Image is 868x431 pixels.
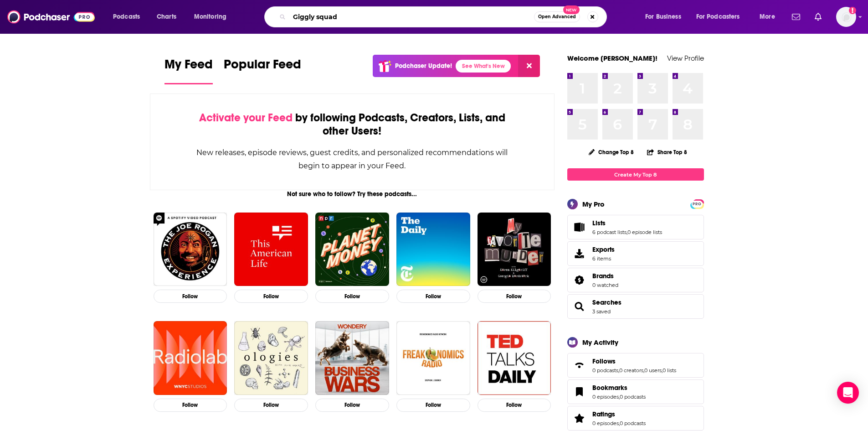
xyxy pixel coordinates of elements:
[836,7,856,27] button: Show profile menu
[234,213,308,286] img: This American Life
[534,11,580,22] button: Open AdvancedNew
[692,200,703,207] a: PRO
[570,247,589,260] span: Exports
[627,229,662,235] a: 0 episode lists
[224,57,301,84] a: Popular Feed
[837,382,859,404] div: Open Intercom Messenger
[478,321,551,395] img: TED Talks Daily
[196,111,509,138] div: by following Podcasts, Creators, Lists, and other Users!
[150,190,555,198] div: Not sure who to follow? Try these podcasts...
[667,54,704,62] a: View Profile
[567,294,704,319] span: Searches
[696,10,740,23] span: For Podcasters
[592,308,611,315] a: 3 saved
[7,8,95,26] img: Podchaser - Follow, Share and Rate Podcasts
[567,168,704,181] a: Create My Top 8
[395,62,452,70] p: Podchaser Update!
[592,394,619,400] a: 0 episodes
[396,399,470,412] button: Follow
[273,6,616,27] div: Search podcasts, credits, & more...
[811,9,825,25] a: Show notifications dropdown
[199,111,293,125] span: Activate your Feed
[567,54,657,62] a: Welcome [PERSON_NAME]!
[478,213,551,286] img: My Favorite Murder with Karen Kilgariff and Georgia Hardstark
[154,290,227,303] button: Follow
[592,298,621,306] a: Searches
[592,384,646,392] a: Bookmarks
[234,290,308,303] button: Follow
[570,412,589,425] a: Ratings
[619,420,620,426] span: ,
[663,367,676,374] a: 0 lists
[582,200,605,208] div: My Pro
[643,367,644,374] span: ,
[592,367,618,374] a: 0 podcasts
[315,399,389,412] button: Follow
[164,57,213,78] span: My Feed
[315,290,389,303] button: Follow
[396,213,470,286] img: The Daily
[570,300,589,313] a: Searches
[592,255,615,262] span: 6 items
[194,10,226,23] span: Monitoring
[662,367,663,374] span: ,
[567,241,704,266] a: Exports
[619,394,620,400] span: ,
[619,367,643,374] a: 0 creators
[570,221,589,234] a: Lists
[836,7,856,27] img: User Profile
[582,338,618,347] div: My Activity
[592,245,615,254] span: Exports
[620,420,646,426] a: 0 podcasts
[234,321,308,395] img: Ologies with Alie Ward
[836,7,856,27] span: Logged in as hjones
[592,282,618,288] a: 0 watched
[788,9,804,25] a: Show notifications dropdown
[224,57,301,78] span: Popular Feed
[592,410,646,418] a: Ratings
[592,357,676,365] a: Follows
[760,10,775,23] span: More
[154,399,227,412] button: Follow
[644,367,662,374] a: 0 users
[196,146,509,172] div: New releases, episode reviews, guest credits, and personalized recommendations will begin to appe...
[396,321,470,395] img: Freakonomics Radio
[583,146,640,158] button: Change Top 8
[570,359,589,372] a: Follows
[157,10,176,23] span: Charts
[315,213,389,286] img: Planet Money
[538,15,576,19] span: Open Advanced
[315,321,389,395] a: Business Wars
[592,272,618,280] a: Brands
[567,353,704,378] span: Follows
[570,385,589,398] a: Bookmarks
[151,10,182,24] a: Charts
[618,367,619,374] span: ,
[154,321,227,395] img: Radiolab
[567,268,704,292] span: Brands
[154,213,227,286] img: The Joe Rogan Experience
[570,274,589,286] a: Brands
[592,420,619,426] a: 0 episodes
[620,394,646,400] a: 0 podcasts
[567,215,704,239] span: Lists
[592,384,627,392] span: Bookmarks
[639,10,693,24] button: open menu
[592,219,662,227] a: Lists
[234,399,308,412] button: Follow
[647,143,688,161] button: Share Top 8
[113,10,140,23] span: Podcasts
[478,399,551,412] button: Follow
[478,290,551,303] button: Follow
[592,219,606,227] span: Lists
